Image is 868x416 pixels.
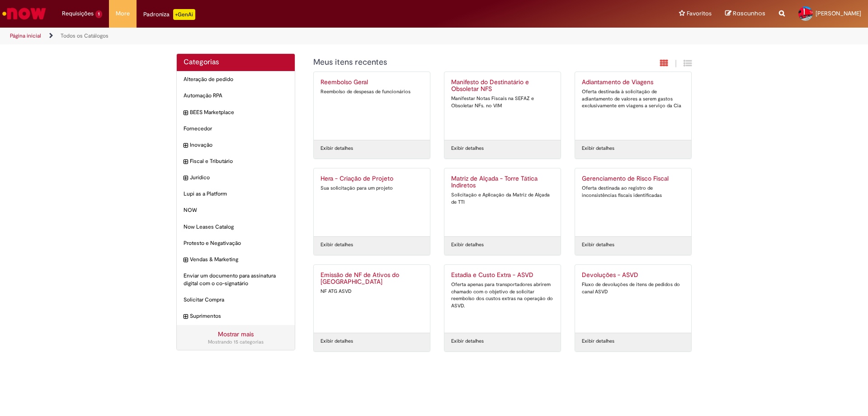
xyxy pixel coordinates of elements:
a: Rascunhos [725,10,765,18]
a: Mostrar mais [218,330,254,338]
span: Vendas & Marketing [190,256,288,263]
i: expandir categoria Fiscal e Tributário [184,158,188,167]
a: Exibir detalhes [451,241,484,249]
i: expandir categoria Suprimentos [184,312,188,321]
span: [PERSON_NAME] [816,10,861,17]
span: NOW [184,206,288,214]
h2: Gerenciamento de Risco Fiscal [582,175,684,182]
div: Reembolso de despesas de funcionários [321,88,423,96]
span: Inovação [190,141,288,149]
span: More [116,9,130,18]
h2: Reembolso Geral [321,79,423,86]
div: Manifestar Notas Fiscais na SEFAZ e Obsoletar NFs. no VIM [451,95,554,109]
span: 1 [95,10,102,18]
h2: Adiantamento de Viagens [582,79,684,86]
div: Oferta destinada à solicitação de adiantamento de valores a serem gastos exclusivamente em viagen... [582,88,684,110]
a: Gerenciamento de Risco Fiscal Oferta destinada ao registro de inconsistências fiscais identificadas [575,168,691,236]
span: Jurídico [190,174,288,182]
div: Mostrando 15 categorias [184,339,288,346]
img: ServiceNow [1,5,47,23]
ul: Categorias [177,71,295,325]
a: Manifesto do Destinatário e Obsoletar NFS Manifestar Notas Fiscais na SEFAZ e Obsoletar NFs. no VIM [444,72,561,140]
div: Automação RPA [177,87,295,104]
div: Enviar um documento para assinatura digital com o co-signatário [177,268,295,292]
a: Todos os Catálogos [61,32,108,39]
a: Reembolso Geral Reembolso de despesas de funcionários [314,72,430,140]
div: Padroniza [143,9,195,20]
div: NOW [177,202,295,219]
span: Favoritos [687,9,712,18]
h2: Devoluções - ASVD [582,272,684,279]
a: Exibir detalhes [582,338,614,345]
span: Solicitar Compra [184,296,288,304]
h1: {"description":"","title":"Meus itens recentes"} Categoria [313,58,594,67]
h2: Matriz de Alçada - Torre Tática Indiretos [451,175,554,190]
a: Exibir detalhes [582,241,614,249]
div: Oferta apenas para transportadores abrirem chamado com o objetivo de solicitar reembolso dos cust... [451,281,554,310]
a: Exibir detalhes [451,145,484,152]
span: Fiscal e Tributário [190,158,288,165]
a: Hera - Criação de Projeto Sua solicitação para um projeto [314,168,430,236]
a: Exibir detalhes [321,338,353,345]
span: Fornecedor [184,125,288,133]
i: Exibição de grade [684,59,692,67]
div: expandir categoria Inovação Inovação [177,137,295,153]
h2: Hera - Criação de Projeto [321,175,423,182]
a: Adiantamento de Viagens Oferta destinada à solicitação de adiantamento de valores a serem gastos ... [575,72,691,140]
a: Emissão de NF de Ativos do [GEOGRAPHIC_DATA] NF ATG ASVD [314,265,430,333]
a: Exibir detalhes [582,145,614,152]
span: Enviar um documento para assinatura digital com o co-signatário [184,272,288,287]
span: Lupi as a Platform [184,190,288,198]
div: Protesto e Negativação [177,235,295,252]
i: expandir categoria Inovação [184,141,188,150]
a: Devoluções - ASVD Fluxo de devoluções de itens de pedidos do canal ASVD [575,265,691,333]
div: Oferta destinada ao registro de inconsistências fiscais identificadas [582,185,684,199]
i: expandir categoria BEES Marketplace [184,109,188,118]
div: expandir categoria Suprimentos Suprimentos [177,308,295,325]
span: Suprimentos [190,312,288,320]
span: Automação RPA [184,92,288,100]
a: Exibir detalhes [321,241,353,249]
div: Alteração de pedido [177,71,295,88]
a: Exibir detalhes [451,338,484,345]
i: expandir categoria Jurídico [184,174,188,183]
span: Requisições [62,9,94,18]
div: Solicitação e Aplicação da Matriz de Alçada de TTI [451,191,554,206]
div: Solicitar Compra [177,292,295,308]
div: Sua solicitação para um projeto [321,185,423,192]
div: Fluxo de devoluções de itens de pedidos do canal ASVD [582,281,684,295]
div: Lupi as a Platform [177,186,295,202]
i: Exibição em cartão [660,59,668,67]
h2: Estadia e Custo Extra - ASVD [451,272,554,279]
ul: Trilhas de página [7,28,572,44]
span: Rascunhos [733,9,765,18]
a: Matriz de Alçada - Torre Tática Indiretos Solicitação e Aplicação da Matriz de Alçada de TTI [444,168,561,236]
i: expandir categoria Vendas & Marketing [184,256,188,265]
span: Protesto e Negativação [184,239,288,247]
div: expandir categoria Vendas & Marketing Vendas & Marketing [177,251,295,268]
div: expandir categoria BEES Marketplace BEES Marketplace [177,104,295,121]
span: Alteração de pedido [184,76,288,83]
h2: Manifesto do Destinatário e Obsoletar NFS [451,79,554,93]
a: Página inicial [10,32,41,39]
div: NF ATG ASVD [321,288,423,295]
h2: Emissão de NF de Ativos do ASVD [321,272,423,286]
a: Exibir detalhes [321,145,353,152]
div: expandir categoria Fiscal e Tributário Fiscal e Tributário [177,153,295,170]
div: Now Leases Catalog [177,219,295,235]
div: Fornecedor [177,120,295,137]
div: expandir categoria Jurídico Jurídico [177,169,295,186]
p: +GenAi [173,9,195,20]
span: | [675,58,677,69]
h2: Categorias [184,58,288,67]
span: BEES Marketplace [190,109,288,116]
span: Now Leases Catalog [184,223,288,231]
a: Estadia e Custo Extra - ASVD Oferta apenas para transportadores abrirem chamado com o objetivo de... [444,265,561,333]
